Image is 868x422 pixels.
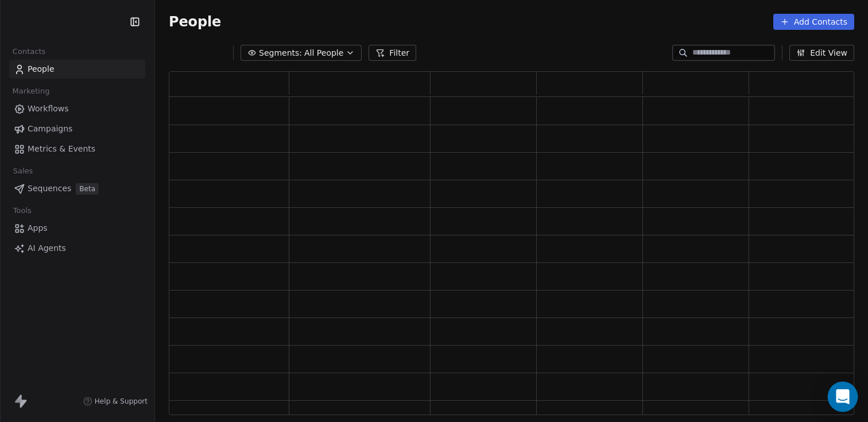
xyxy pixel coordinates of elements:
[9,60,145,79] a: People
[28,123,72,135] span: Campaigns
[828,382,858,412] div: Open Intercom Messenger
[28,143,95,155] span: Metrics & Events
[8,202,36,219] span: Tools
[259,47,302,59] span: Segments:
[9,119,145,138] a: Campaigns
[28,103,69,115] span: Workflows
[28,183,71,195] span: Sequences
[28,242,66,254] span: AI Agents
[9,140,145,158] a: Metrics & Events
[76,183,99,195] span: Beta
[789,45,854,61] button: Edit View
[369,45,416,61] button: Filter
[304,47,343,59] span: All People
[28,222,48,234] span: Apps
[9,219,145,238] a: Apps
[9,99,145,118] a: Workflows
[95,397,148,406] span: Help & Support
[773,14,854,30] button: Add Contacts
[7,83,55,100] span: Marketing
[83,397,148,406] a: Help & Support
[9,239,145,258] a: AI Agents
[169,97,855,416] div: grid
[28,63,55,75] span: People
[9,179,145,198] a: SequencesBeta
[8,162,38,180] span: Sales
[7,43,51,60] span: Contacts
[169,13,221,30] span: People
